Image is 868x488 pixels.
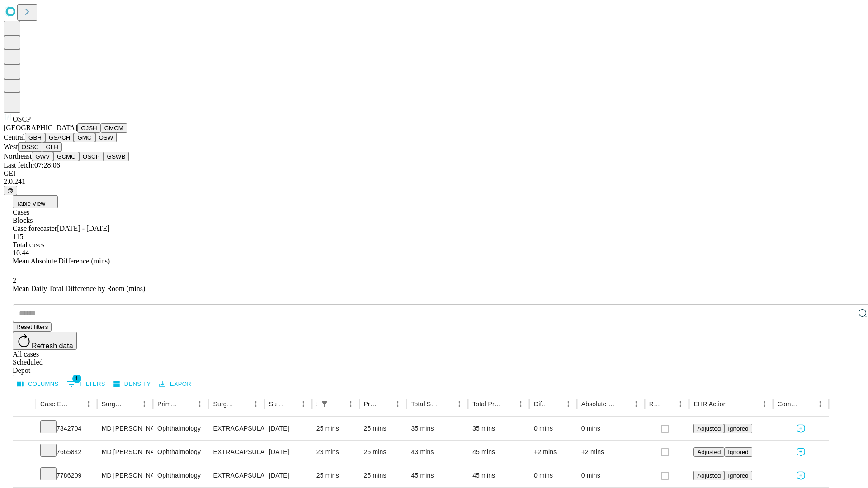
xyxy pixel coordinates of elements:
span: Refresh data [32,342,73,350]
button: GCMC [53,152,79,161]
button: OSCP [79,152,104,161]
span: @ [7,187,14,194]
div: 0 mins [581,417,640,440]
button: Menu [814,398,826,410]
button: Menu [514,398,527,410]
button: Menu [297,398,310,410]
button: Menu [630,398,642,410]
button: Menu [562,398,575,410]
div: 0 mins [534,464,572,487]
button: Menu [250,398,262,410]
div: [DATE] [269,464,307,487]
button: Menu [82,398,95,410]
div: 7665842 [40,441,93,464]
div: EHR Action [693,400,726,408]
div: 43 mins [411,441,463,464]
button: Sort [617,398,630,410]
button: GSWB [104,152,129,161]
button: Menu [193,398,206,410]
div: EXTRACAPSULAR CATARACT REMOVAL WITH [MEDICAL_DATA] [213,441,259,464]
button: Menu [674,398,687,410]
div: 1 active filter [318,398,331,410]
div: 7342704 [40,417,93,440]
div: Case Epic Id [40,400,69,408]
div: [DATE] [269,417,307,440]
button: Expand [18,468,31,484]
span: Northeast [4,152,32,160]
button: Reset filters [13,322,52,332]
span: OSCP [13,115,31,123]
div: Comments [778,400,800,408]
button: Ignored [724,447,752,457]
div: Surgeon Name [102,400,124,408]
button: Menu [453,398,466,410]
div: 0 mins [534,417,572,440]
div: MD [PERSON_NAME] [PERSON_NAME] [102,417,148,440]
span: Reset filters [16,324,48,330]
span: Case forecaster [13,225,57,232]
div: 2.0.241 [4,178,864,186]
div: Predicted In Room Duration [364,400,378,408]
button: Menu [344,398,357,410]
button: Refresh data [13,332,77,350]
button: OSSC [18,142,42,152]
button: Menu [138,398,151,410]
span: [GEOGRAPHIC_DATA] [4,124,77,131]
div: 25 mins [364,464,402,487]
button: Sort [728,398,741,410]
button: Expand [18,421,31,437]
div: MD [PERSON_NAME] [PERSON_NAME] [102,464,148,487]
div: 25 mins [364,417,402,440]
span: Mean Absolute Difference (mins) [13,257,110,265]
button: Sort [70,398,82,410]
button: Sort [332,398,344,410]
span: [DATE] - [DATE] [57,225,109,232]
span: Ignored [728,449,748,455]
button: Sort [801,398,814,410]
div: [DATE] [269,441,307,464]
span: Ignored [728,472,748,479]
div: Ophthalmology [157,464,204,487]
div: Difference [534,400,548,408]
div: Ophthalmology [157,417,204,440]
div: 35 mins [411,417,463,440]
div: 25 mins [316,417,355,440]
button: Sort [379,398,392,410]
button: Density [111,377,153,391]
button: GMC [74,133,95,142]
button: GMCM [101,123,127,133]
div: Absolute Difference [581,400,616,408]
span: Adjusted [697,472,721,479]
button: Sort [237,398,250,410]
button: Ignored [724,471,752,480]
button: Export [157,377,197,391]
div: 23 mins [316,441,355,464]
div: +2 mins [534,441,572,464]
div: MD [PERSON_NAME] [PERSON_NAME] [102,441,148,464]
button: Ignored [724,424,752,433]
span: Adjusted [697,425,721,432]
button: Adjusted [693,447,724,457]
button: Expand [18,445,31,460]
button: Sort [181,398,193,410]
span: West [4,143,18,150]
span: Table View [16,200,45,207]
div: +2 mins [581,441,640,464]
button: GLH [42,142,61,152]
span: Central [4,133,25,141]
button: GBH [25,133,45,142]
button: Sort [502,398,514,410]
button: Show filters [318,398,331,410]
div: 0 mins [581,464,640,487]
div: Surgery Date [269,400,283,408]
span: Total cases [13,241,44,249]
div: Total Predicted Duration [472,400,501,408]
button: OSW [95,133,117,142]
button: Adjusted [693,471,724,480]
span: Last fetch: 07:28:06 [4,161,60,169]
div: 45 mins [411,464,463,487]
button: GJSH [77,123,101,133]
div: Scheduled In Room Duration [316,400,317,408]
button: Sort [661,398,674,410]
button: Show filters [65,377,108,391]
